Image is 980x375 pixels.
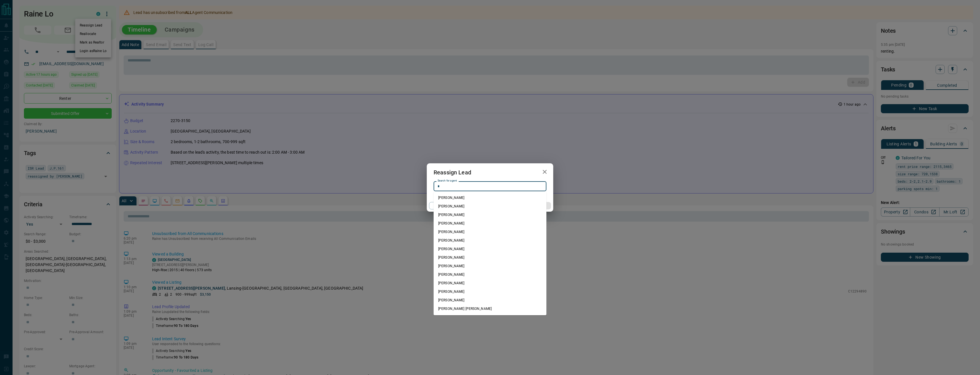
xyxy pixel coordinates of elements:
li: [PERSON_NAME] [434,262,546,270]
li: [PERSON_NAME] [434,193,546,202]
li: [PERSON_NAME] [434,228,546,236]
li: [PERSON_NAME] [434,253,546,262]
li: [PERSON_NAME] [434,219,546,228]
li: [PERSON_NAME] [434,296,546,304]
label: Search for agent [438,179,457,183]
li: [PERSON_NAME] [PERSON_NAME] [434,304,546,313]
button: Cancel [429,202,478,209]
li: [PERSON_NAME] [434,245,546,253]
li: [PERSON_NAME] [434,270,546,279]
h2: Reassign Lead [427,163,478,182]
li: [PERSON_NAME] [434,211,546,219]
li: [PERSON_NAME] [434,287,546,296]
li: [PERSON_NAME] [434,236,546,245]
li: [PERSON_NAME] [434,279,546,287]
li: [PERSON_NAME] [434,202,546,211]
